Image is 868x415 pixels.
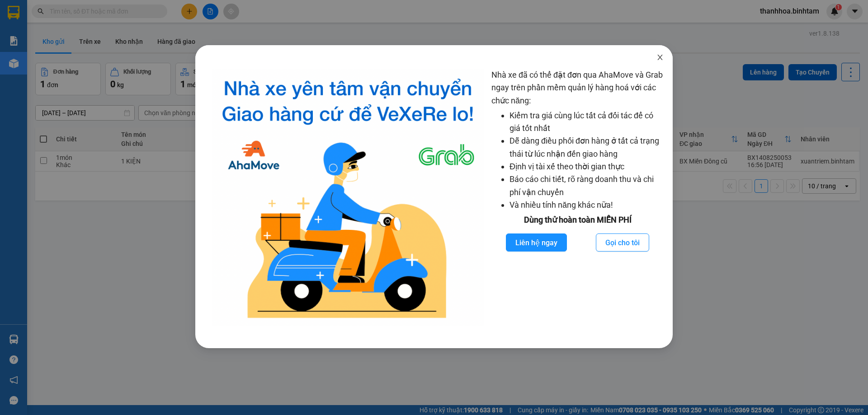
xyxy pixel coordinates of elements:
[509,135,664,160] li: Dễ dàng điều phối đơn hàng ở tất cả trạng thái từ lúc nhận đến giao hàng
[509,160,664,173] li: Định vị tài xế theo thời gian thực
[491,69,664,326] div: Nhà xe đã có thể đặt đơn qua AhaMove và Grab ngay trên phần mềm quản lý hàng hoá với các chức năng:
[506,233,567,252] button: Liên hệ ngay
[509,173,664,199] li: Báo cáo chi tiết, rõ ràng doanh thu và chi phí vận chuyển
[596,233,649,252] button: Gọi cho tôi
[647,45,673,70] button: Close
[509,109,664,135] li: Kiểm tra giá cùng lúc tất cả đối tác để có giá tốt nhất
[491,214,664,226] div: Dùng thử hoàn toàn MIỄN PHÍ
[605,237,640,248] span: Gọi cho tôi
[656,54,664,61] span: close
[212,69,484,326] img: logo
[515,237,557,248] span: Liên hệ ngay
[509,199,664,211] li: Và nhiều tính năng khác nữa!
